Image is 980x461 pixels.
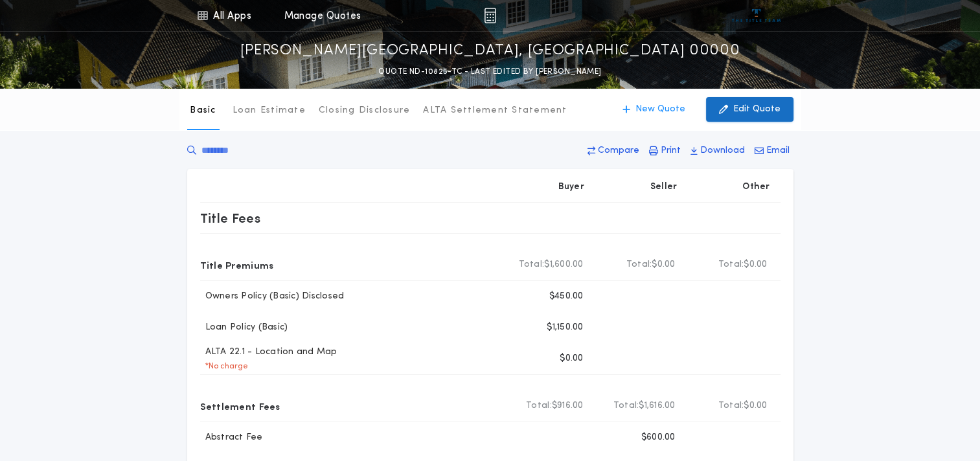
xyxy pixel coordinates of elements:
p: Other [742,181,769,194]
span: $0.00 [744,258,767,271]
p: New Quote [635,103,685,116]
p: * No charge [200,361,249,372]
p: $600.00 [641,431,676,444]
p: Title Fees [200,208,261,229]
p: Abstract Fee [200,431,263,444]
p: Edit Quote [733,103,781,116]
button: Print [645,139,685,163]
p: QUOTE ND-10825-TC - LAST EDITED BY [PERSON_NAME] [378,65,601,78]
b: Total: [613,399,639,412]
p: [PERSON_NAME][GEOGRAPHIC_DATA], [GEOGRAPHIC_DATA] 00000 [240,41,740,62]
p: Email [766,144,790,157]
p: $450.00 [549,290,584,303]
span: $1,616.00 [639,399,675,412]
p: Owners Policy (Basic) Disclosed [200,290,345,303]
p: Seller [650,181,678,194]
p: Settlement Fees [200,396,280,416]
span: $0.00 [652,258,675,271]
b: Total: [718,399,744,412]
p: Loan Policy (Basic) [200,321,288,334]
p: Print [661,144,681,157]
p: Closing Disclosure [319,104,411,117]
p: Compare [598,144,639,157]
p: $0.00 [560,352,583,365]
b: Total: [519,258,545,271]
p: Loan Estimate [233,104,306,117]
span: $916.00 [552,399,584,412]
b: Total: [526,399,552,412]
button: Email [751,139,793,163]
p: Basic [190,104,216,117]
b: Total: [718,258,744,271]
p: ALTA Settlement Statement [423,104,567,117]
img: img [484,8,496,23]
span: $0.00 [744,399,767,412]
b: Total: [626,258,652,271]
img: vs-icon [732,9,781,22]
p: Buyer [558,181,584,194]
p: Download [700,144,745,157]
button: Compare [584,139,643,163]
p: $1,150.00 [547,321,583,334]
span: $1,600.00 [544,258,583,271]
p: ALTA 22.1 - Location and Map [200,346,337,359]
p: Title Premiums [200,254,274,275]
button: New Quote [610,97,698,122]
button: Download [687,139,749,163]
button: Edit Quote [706,97,793,122]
